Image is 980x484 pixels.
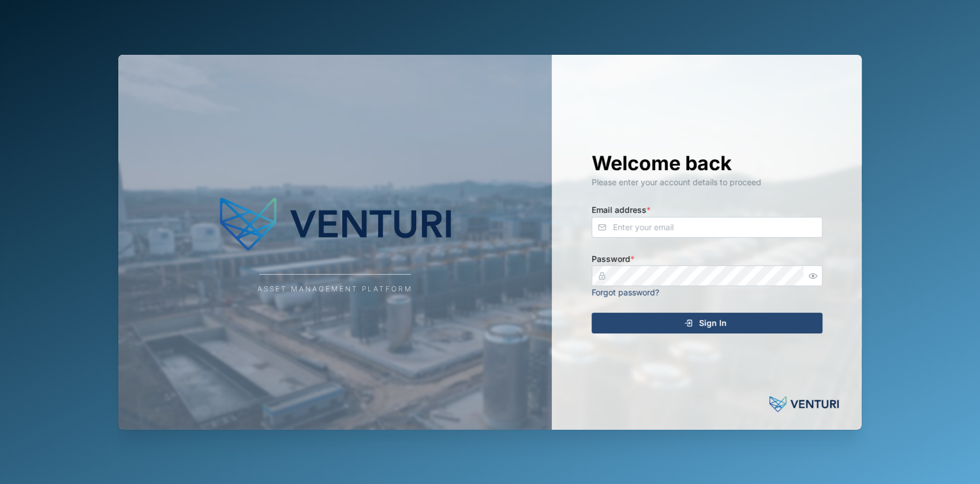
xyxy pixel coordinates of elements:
h1: Welcome back [592,151,822,176]
input: Enter your email [592,217,822,238]
img: Company Logo [220,190,451,259]
span: Sign In [699,313,727,333]
label: Email address [592,204,650,216]
img: Powered by: Venturi [769,393,839,416]
button: Sign In [592,313,822,333]
a: Forgot password? [592,287,659,297]
div: Asset Management Platform [257,284,413,295]
label: Password [592,253,634,265]
div: Please enter your account details to proceed [592,176,822,189]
